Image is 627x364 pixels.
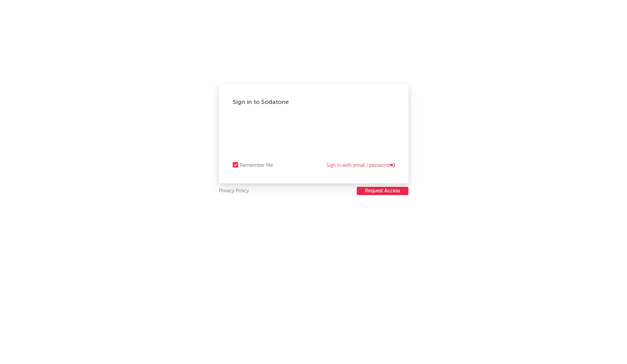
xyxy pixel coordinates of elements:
div: Sign in to Sodatone [233,98,395,106]
a: Sign in with email / password [326,161,395,170]
a: Request Access [357,187,408,195]
a: Privacy Policy [219,187,249,195]
div: Remember Me [240,161,273,170]
button: Request Access [357,187,408,195]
